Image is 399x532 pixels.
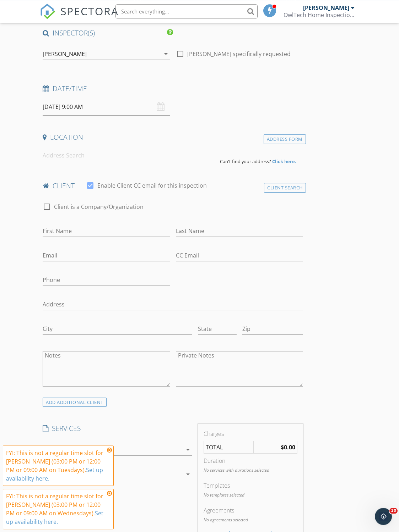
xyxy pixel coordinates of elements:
div: [PERSON_NAME] [43,51,87,57]
h4: Date/Time [43,84,303,93]
h4: INSPECTOR(S) [43,28,173,38]
img: The Best Home Inspection Software - Spectora [40,4,55,19]
span: 10 [389,508,398,514]
div: OwlTech Home Inspections, Inc. [284,11,355,18]
div: FYI: This is not a regular time slot for [PERSON_NAME] (03:00 PM or 12:00 PM or 09:00 AM on Wedne... [6,492,105,526]
div: [PERSON_NAME] [303,4,349,11]
p: No agreements selected [204,517,297,523]
strong: $0.00 [281,443,295,451]
a: SPECTORA [40,10,119,24]
iframe: Intercom live chat [375,508,392,525]
input: Select date [43,98,170,116]
label: [PERSON_NAME] specifically requested [187,50,291,57]
div: Duration [204,456,297,465]
input: Address Search [43,147,214,164]
i: arrow_drop_down [184,445,192,454]
i: arrow_drop_down [162,50,170,58]
div: ADD ADDITIONAL client [43,398,107,407]
i: arrow_drop_down [184,470,192,478]
span: SPECTORA [60,4,119,18]
strong: Click here. [272,158,296,165]
div: Address Form [264,134,306,144]
span: Can't find your address? [220,158,271,165]
td: TOTAL [204,441,254,454]
h4: client [43,181,303,190]
div: FYI: This is not a regular time slot for [PERSON_NAME] (03:00 PM or 12:00 PM or 09:00 AM on Tuesd... [6,449,105,483]
p: No templates selected [204,492,297,498]
div: Templates [204,481,297,490]
h4: Location [43,133,303,142]
input: Search everything... [115,4,258,18]
div: Charges [204,430,297,438]
p: No services with durations selected [204,467,297,473]
div: Client Search [264,183,306,193]
label: Enable Client CC email for this inspection [97,182,207,189]
label: Client is a Company/Organization [54,203,144,210]
div: Agreements [204,506,297,515]
h4: SERVICES [43,424,192,433]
